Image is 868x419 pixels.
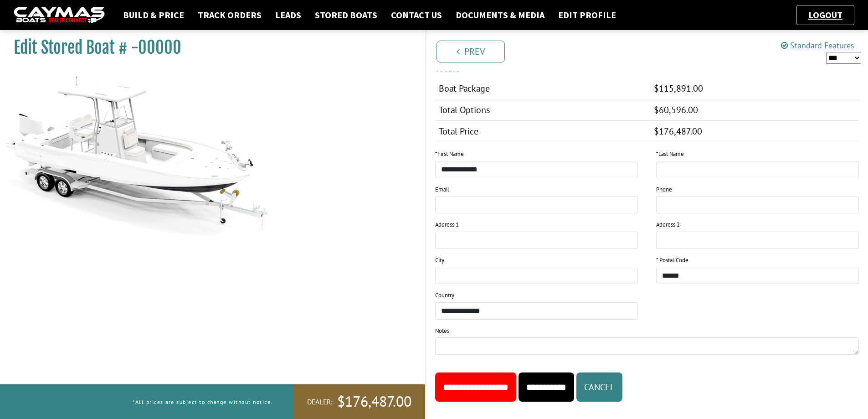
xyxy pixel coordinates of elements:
label: Last Name [656,150,684,159]
td: Boat Package [435,78,651,99]
h1: Edit Stored Boat # -00000 [14,37,402,58]
a: Leads [271,9,306,21]
label: Email [435,185,449,194]
a: Stored Boats [310,9,382,21]
label: Phone [656,185,672,194]
span: $176,487.00 [337,392,411,411]
label: * Postal Code [656,256,688,265]
p: *All prices are subject to change without notice. [133,394,273,409]
span: $60,596.00 [654,104,698,116]
a: Logout [804,9,847,21]
a: Dealer:$176,487.00 [293,384,425,419]
span: $176,487.00 [654,125,702,137]
a: Build & Price [118,9,189,21]
span: $115,891.00 [654,83,703,94]
a: Documents & Media [451,9,549,21]
img: caymas-dealer-connect-2ed40d3bc7270c1d8d7ffb4b79bf05adc795679939227970def78ec6f6c03838.gif [14,7,105,24]
a: Track Orders [193,9,266,21]
button: Cancel [576,372,622,402]
a: Edit Profile [554,9,621,21]
label: Address 2 [656,220,680,229]
label: Country [435,291,454,300]
span: Dealer: [307,397,333,407]
a: Prev [437,41,505,62]
td: Total Options [435,99,651,121]
a: Contact Us [386,9,447,21]
td: Total Price [435,121,651,142]
label: Notes [435,326,449,336]
label: City [435,256,444,265]
label: Address 1 [435,220,459,229]
a: Standard Features [781,40,854,51]
label: First Name [435,150,464,159]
